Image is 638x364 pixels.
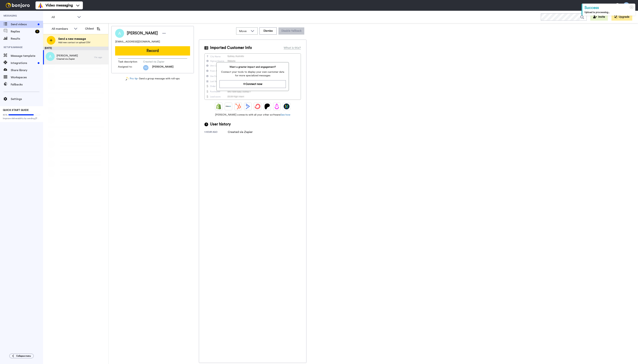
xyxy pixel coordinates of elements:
div: 1 hr. ago [94,56,107,59]
div: Success [585,5,633,11]
span: Message template [11,54,43,58]
span: Assigned to: [118,65,143,70]
span: Share library [11,68,43,72]
span: Workspaces [11,75,43,80]
div: Upload is processing... [585,11,633,14]
span: [PERSON_NAME] connects with all your other software [204,113,301,117]
span: Replies [11,29,34,34]
a: Pro tip [126,77,138,81]
img: Ontraport [226,104,231,109]
img: Shopify [216,104,222,109]
div: 1 hour ago [204,131,228,134]
button: Dismiss [259,27,277,35]
span: [PERSON_NAME] [56,54,78,58]
div: - Send a group message with roll-ups [111,77,194,81]
span: Add new contact or upload CSV [58,41,90,44]
a: See how [280,114,290,116]
span: Improve deliverability by sending [PERSON_NAME]’s from your own email [3,117,40,120]
span: Want a greater impact and engagement? [219,65,286,69]
span: All [51,15,75,19]
button: Collapse menu [9,354,34,358]
div: All members [52,27,72,31]
button: Record [115,46,190,56]
div: What is this? [284,46,301,50]
span: User history [210,122,231,127]
img: Patreon [264,104,270,109]
span: Task description : [118,60,143,64]
span: Integrations [11,61,36,65]
span: QUICK START GUIDE [3,109,29,111]
img: Hubspot [235,104,241,109]
span: Imported Customer Info [210,45,252,51]
img: td.png [143,65,148,70]
span: Created via Zapier [56,58,78,60]
span: Video messaging [46,3,73,8]
img: a.png [46,52,55,61]
span: Move [239,29,249,33]
span: Fallbacks [11,82,43,87]
span: [PERSON_NAME] [127,31,158,36]
span: Settings [11,97,43,101]
div: [DATE] [43,47,108,50]
span: 80% [3,113,8,116]
img: magic-wand.svg [126,77,129,81]
span: Connect your tools to display your own customer data for more specialized messages [219,70,286,77]
img: Drip [274,104,280,109]
img: Image of Aubrey [115,29,124,38]
button: Connect now [219,80,286,88]
div: Created via Zapier [228,130,253,134]
button: Disable fallback [278,27,304,35]
img: GoHighLevel [284,104,289,109]
img: ConvertKit [255,104,260,109]
span: Collapse menu [16,355,31,357]
img: vm-color.svg [38,3,43,8]
span: Created via Zapier [143,60,177,64]
span: Send videos [11,22,36,27]
button: Upgrade [611,13,632,21]
span: Send a new message [58,37,90,41]
span: Results [11,37,43,41]
span: [PERSON_NAME] [152,65,173,70]
img: bj-logo-header-white.svg [4,3,31,8]
div: 9 [35,30,39,33]
button: Invite [590,13,608,21]
img: ActiveCampaign [245,104,251,109]
button: Oldest [82,25,103,32]
span: [EMAIL_ADDRESS][DOMAIN_NAME] [115,40,160,44]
